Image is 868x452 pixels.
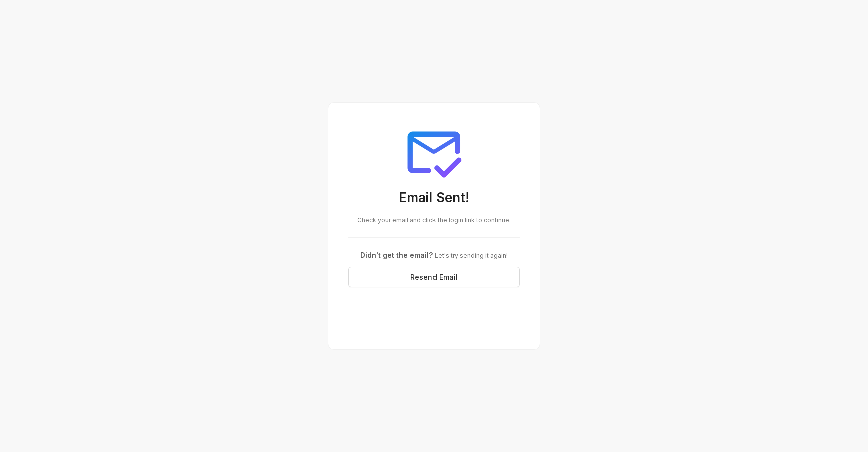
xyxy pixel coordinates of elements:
[357,216,511,224] span: Check your email and click the login link to continue.
[410,272,458,283] span: Resend Email
[433,252,508,259] span: Let's try sending it again!
[348,189,520,208] h3: Email Sent!
[348,267,520,287] button: Resend Email
[360,251,433,259] span: Didn't get the email?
